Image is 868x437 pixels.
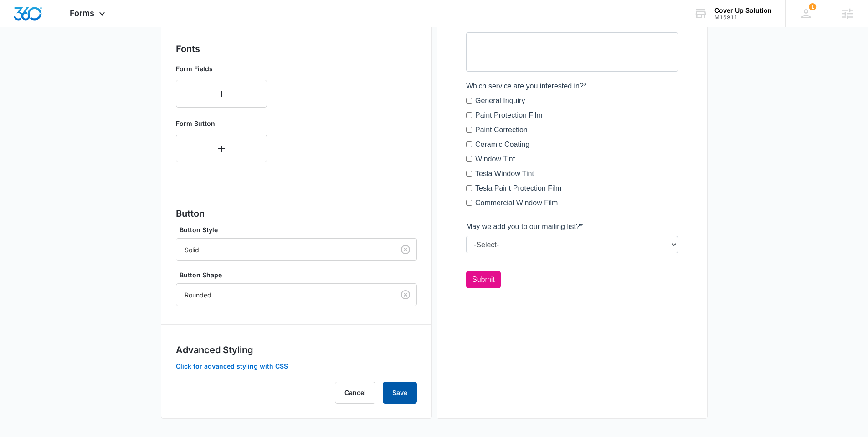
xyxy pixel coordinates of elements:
[398,242,413,257] button: Clear
[398,287,413,302] button: Clear
[176,363,288,369] button: Click for advanced styling with CSS
[180,270,421,280] label: Button Shape
[809,3,816,10] span: 1
[176,42,417,56] h3: Fonts
[176,119,267,128] p: Form Button
[6,411,29,419] span: Submit
[9,289,49,300] label: Window Tint
[176,207,417,220] h3: Button
[383,382,417,404] button: Save
[714,7,772,14] div: account name
[9,231,59,242] label: General Inquiry
[9,245,77,256] label: Paint Protection Film
[335,382,375,404] button: Cancel
[9,318,95,329] label: Tesla Paint Protection Film
[180,225,421,234] label: Button Style
[9,304,68,315] label: Tesla Window Tint
[176,64,267,73] p: Form Fields
[809,3,816,10] div: notifications count
[9,333,92,344] label: Commercial Window Film
[70,8,94,18] span: Forms
[9,275,63,286] label: Ceramic Coating
[9,260,62,271] label: Paint Correction
[176,343,417,357] h3: Advanced Styling
[714,14,772,21] div: account id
